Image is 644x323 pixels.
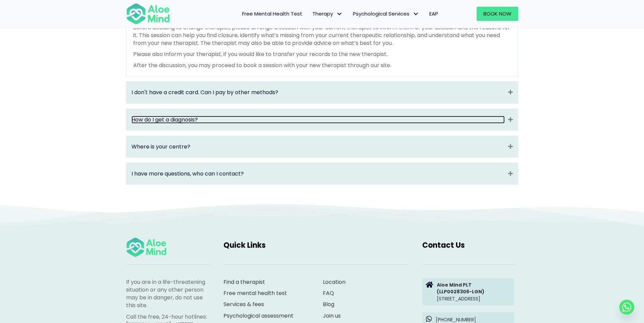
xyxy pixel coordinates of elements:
[436,316,511,323] p: [PHONE_NUMBER]
[424,7,443,21] a: EAP
[323,289,334,297] a: FAQ
[223,289,287,297] a: Free mental health test
[133,50,511,58] p: Please also inform your therapist, if you would like to transfer your records to the new therapist.
[422,278,514,305] a: Aloe Mind PLT(LLP0028306-LGN)[STREET_ADDRESS]
[323,278,345,286] a: Location
[132,116,505,124] a: How do I get a diagnosis?
[242,10,302,17] span: Free Mental Health Test
[307,7,348,21] a: TherapyTherapy: submenu
[237,7,307,21] a: Free Mental Health Test
[353,10,419,17] span: Psychological Services
[223,300,264,308] a: Services & fees
[179,7,443,21] nav: Menu
[223,312,293,320] a: Psychological assessment
[126,237,167,258] img: Aloe mind Logo
[323,312,341,320] a: Join us
[477,7,518,21] a: Book Now
[437,281,511,302] p: [STREET_ADDRESS]
[126,278,210,309] p: If you are in a life-threatening situation or any other person may be in danger, do not use this ...
[223,278,265,286] a: Find a therapist
[619,300,634,315] a: Whatsapp
[133,61,511,69] p: After the discussion, you may proceed to book a session with your new therapist through our site.
[126,3,170,25] img: Aloe mind Logo
[348,7,424,21] a: Psychological ServicesPsychological Services: submenu
[133,24,511,47] p: Before deciding to change therapist, please arrange a session with your current therapist to info...
[437,288,484,295] strong: (LLP0028306-LGN)
[429,10,438,17] span: EAP
[335,9,344,19] span: Therapy: submenu
[323,300,334,308] a: Blog
[312,10,343,17] span: Therapy
[223,240,266,250] span: Quick Links
[508,143,513,151] i: Expand
[132,170,505,178] a: I have more questions, who can I contact?
[132,88,505,96] a: I don't have a credit card. Can I pay by other methods?
[508,116,513,124] i: Expand
[411,9,421,19] span: Psychological Services: submenu
[508,88,513,96] i: Expand
[132,143,505,151] a: Where is your centre?
[508,170,513,178] i: Expand
[437,281,472,288] strong: Aloe Mind PLT
[422,240,465,250] span: Contact Us
[483,10,511,17] span: Book Now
